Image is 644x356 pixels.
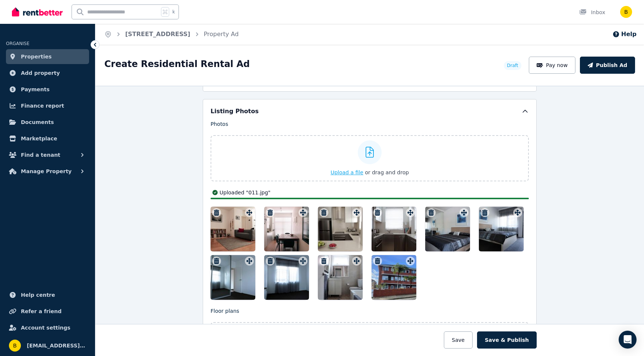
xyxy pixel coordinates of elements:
[6,304,89,319] a: Refer a friend
[620,6,632,18] img: brycen.horne@gmail.com
[12,6,63,18] img: RentBetter
[95,24,247,45] nav: Breadcrumb
[6,66,89,80] a: Add property
[21,69,60,77] span: Add property
[331,169,409,176] button: Upload a file or drag and drop
[6,82,89,97] a: Payments
[6,147,89,162] button: Find a tenant
[211,120,529,128] p: Photos
[125,31,190,38] a: [STREET_ADDRESS]
[580,57,635,74] button: Publish Ad
[579,9,605,16] div: Inbox
[21,134,57,143] span: Marketplace
[104,58,250,70] h1: Create Residential Rental Ad
[6,98,89,113] a: Finance report
[6,164,89,179] button: Manage Property
[6,287,89,302] a: Help centre
[21,167,72,176] span: Manage Property
[21,290,55,299] span: Help centre
[619,331,637,349] div: Open Intercom Messenger
[477,331,537,349] button: Save & Publish
[507,63,518,69] span: Draft
[21,85,50,94] span: Payments
[211,107,259,116] h5: Listing Photos
[211,307,529,315] p: Floor plans
[21,118,54,127] span: Documents
[21,323,70,332] span: Account settings
[6,320,89,335] a: Account settings
[365,169,409,175] span: or drag and drop
[21,307,61,316] span: Refer a friend
[204,31,239,38] a: Property Ad
[21,101,64,110] span: Finance report
[6,49,89,64] a: Properties
[9,340,21,352] img: brycen.horne@gmail.com
[612,30,637,39] button: Help
[211,189,529,196] div: Uploaded " 011.jpg "
[529,57,576,74] button: Pay now
[6,41,29,46] span: ORGANISE
[172,9,175,15] span: k
[6,131,89,146] a: Marketplace
[27,341,86,350] span: [EMAIL_ADDRESS][PERSON_NAME][DOMAIN_NAME]
[21,150,60,159] span: Find a tenant
[21,52,52,61] span: Properties
[6,115,89,130] a: Documents
[331,169,363,175] span: Upload a file
[444,331,472,349] button: Save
